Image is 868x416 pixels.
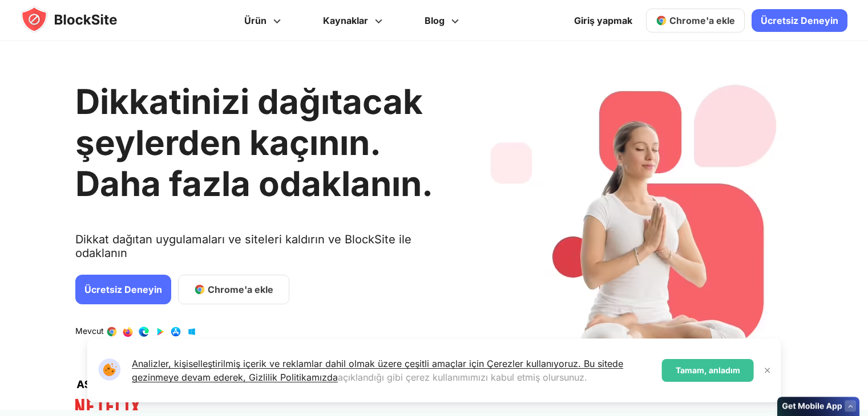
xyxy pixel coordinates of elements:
[574,15,632,26] font: Giriş yapmak
[75,233,411,260] font: Dikkat dağıtan uygulamaları ve siteleri kaldırın ve BlockSite ile odaklanın
[676,365,740,375] font: Tamam, anladım
[338,372,587,383] font: açıklandığı gibi çerez kullanımımızı kabul etmiş olursunuz.
[132,358,623,383] a: Analizler, kişiselleştirilmiş içerik ve reklamlar dahil olmak üzere çeşitli amaçlar için Çerezler...
[75,275,171,304] a: Ücretsiz Deneyin
[760,363,775,378] button: Kapalı
[656,15,667,26] img: chrome-icon.svg
[761,15,838,26] font: Ücretsiz Deneyin
[178,275,289,304] a: Chrome'a ekle
[646,9,745,32] a: Chrome'a ekle
[763,366,772,375] img: Kapalı
[425,15,445,26] font: Blog
[208,284,273,295] font: Chrome'a ekle
[84,284,162,295] font: Ücretsiz Deneyin
[567,7,639,34] a: Giriş yapmak
[752,9,847,32] a: Ücretsiz Deneyin
[669,15,735,26] font: Chrome'a ekle
[75,81,433,204] font: Dikkatinizi dağıtacak şeylerden kaçının. Daha fazla odaklanın.
[21,6,139,33] img: blocksite-icon.5d769676.svg
[323,15,368,26] font: Kaynaklar
[244,15,267,26] font: Ürün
